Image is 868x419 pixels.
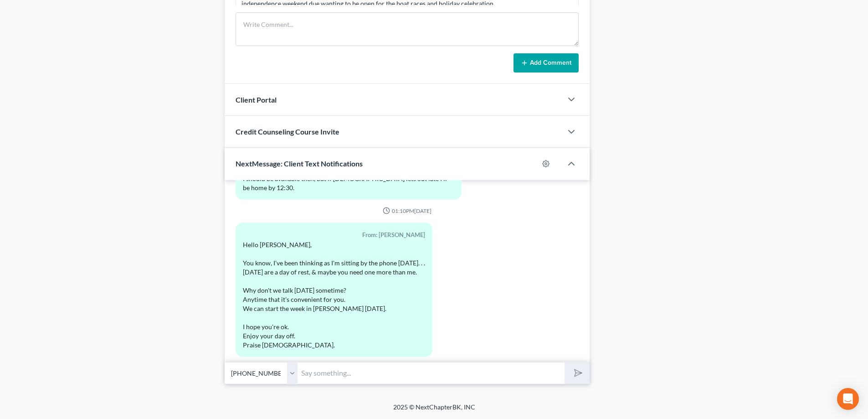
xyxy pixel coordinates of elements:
span: Client Portal [236,95,277,104]
div: Hello [PERSON_NAME], You know, I've been thinking as I'm sitting by the phone [DATE]. . . [DATE] ... [243,240,425,350]
div: 2025 © NextChapterBK, INC [175,403,694,419]
input: Say something... [298,362,565,384]
div: 01:10PM[DATE] [236,207,579,215]
div: From: [PERSON_NAME] [243,230,425,240]
span: NextMessage: Client Text Notifications [236,159,363,168]
button: Add Comment [514,53,579,72]
span: Credit Counseling Course Invite [236,127,339,136]
div: Open Intercom Messenger [837,388,859,410]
